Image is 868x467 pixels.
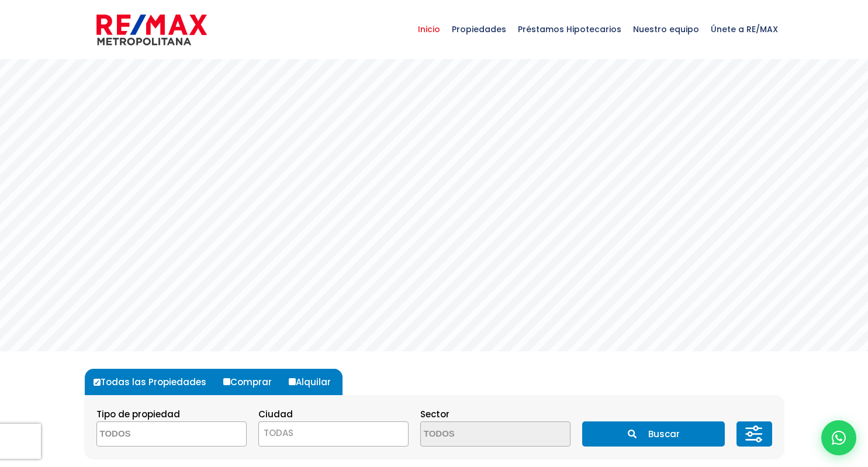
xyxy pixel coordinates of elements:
span: Préstamos Hipotecarios [512,12,627,47]
span: Tipo de propiedad [96,408,180,420]
span: Sector [420,408,449,420]
span: TODAS [264,427,293,439]
img: remax-metropolitana-logo [96,12,207,47]
label: Alquilar [286,369,343,395]
span: Propiedades [446,12,512,47]
span: Nuestro equipo [627,12,705,47]
label: Todas las Propiedades [91,369,218,395]
span: TODAS [259,425,408,441]
input: Comprar [223,378,230,385]
input: Alquilar [289,378,296,385]
button: Buscar [582,421,725,447]
label: Comprar [220,369,283,395]
span: Inicio [412,12,446,47]
span: Ciudad [258,408,293,420]
span: TODAS [258,421,409,447]
textarea: Search [421,422,534,447]
span: Únete a RE/MAX [705,12,784,47]
input: Todas las Propiedades [94,379,101,386]
textarea: Search [97,422,210,447]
